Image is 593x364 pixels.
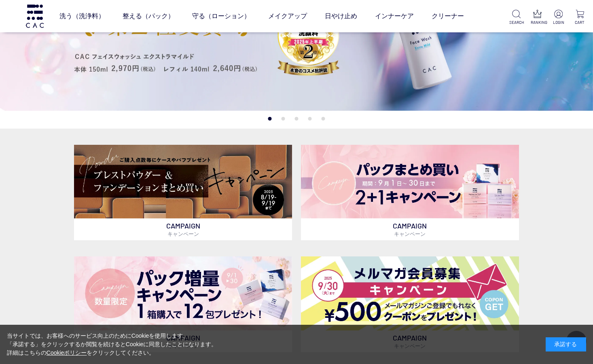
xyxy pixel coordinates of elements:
[268,5,307,28] a: メイクアップ
[573,19,587,25] p: CART
[123,5,174,28] a: 整える（パック）
[301,256,519,330] img: メルマガ会員募集
[394,231,426,237] span: キャンペーン
[7,332,217,357] div: 当サイトでは、お客様へのサービス向上のためにCookieを使用します。 「承諾する」をクリックするか閲覧を続けるとCookieに同意したことになります。 詳細はこちらの をクリックしてください。
[167,231,199,237] span: キャンペーン
[74,256,292,352] a: パック増量キャンペーン パック増量キャンペーン CAMPAIGNキャンペーン
[546,337,586,351] div: 承諾する
[301,218,519,240] p: CAMPAIGN
[268,117,272,121] button: 1 of 5
[59,5,105,28] a: 洗う（洗浄料）
[552,19,565,25] p: LOGIN
[74,256,292,330] img: パック増量キャンペーン
[531,10,544,25] a: RANKING
[25,4,45,28] img: logo
[432,5,464,28] a: クリーナー
[325,5,357,28] a: 日やけ止め
[573,10,587,25] a: CART
[74,218,292,240] p: CAMPAIGN
[552,10,565,25] a: LOGIN
[192,5,250,28] a: 守る（ローション）
[509,19,523,25] p: SEARCH
[47,349,87,356] a: Cookieポリシー
[308,117,312,121] button: 4 of 5
[74,145,292,219] img: ベースメイクキャンペーン
[301,145,519,241] a: パックキャンペーン2+1 パックキャンペーン2+1 CAMPAIGNキャンペーン
[301,145,519,219] img: パックキャンペーン2+1
[322,117,325,121] button: 5 of 5
[74,145,292,241] a: ベースメイクキャンペーン ベースメイクキャンペーン CAMPAIGNキャンペーン
[301,256,519,352] a: メルマガ会員募集 メルマガ会員募集 CAMPAIGNキャンペーン
[531,19,544,25] p: RANKING
[282,117,285,121] button: 2 of 5
[375,5,414,28] a: インナーケア
[295,117,299,121] button: 3 of 5
[509,10,523,25] a: SEARCH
